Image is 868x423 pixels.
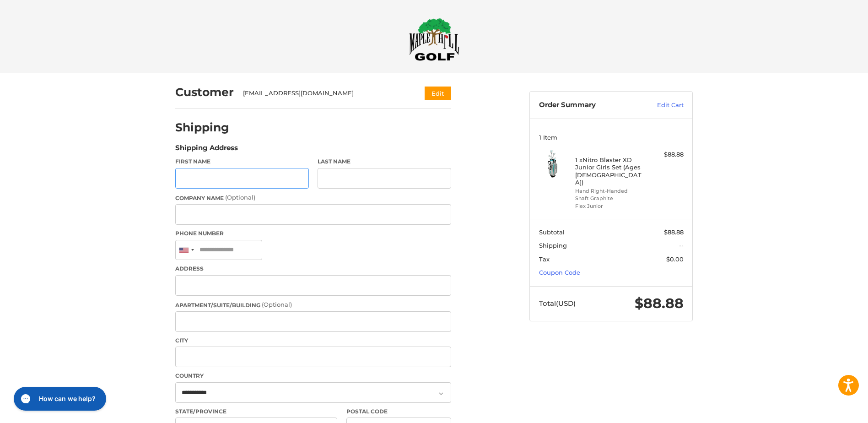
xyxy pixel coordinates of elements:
div: United States: +1 [176,240,197,260]
img: Maple Hill Golf [409,18,459,61]
button: Edit [425,87,451,100]
h2: Shipping [175,120,229,135]
span: $0.00 [666,255,684,263]
span: Subtotal [539,228,565,236]
label: First Name [175,157,309,166]
label: Apartment/Suite/Building [175,300,451,309]
h4: 1 x Nitro Blaster XD Junior Girls Set (Ages [DEMOGRAPHIC_DATA]) [575,156,645,186]
label: Phone Number [175,229,451,238]
div: [EMAIL_ADDRESS][DOMAIN_NAME] [243,89,407,98]
span: Total (USD) [539,299,576,308]
div: $88.88 [647,150,684,159]
label: Last Name [318,157,451,166]
h3: Order Summary [539,101,637,110]
span: $88.88 [664,228,684,236]
label: Company Name [175,193,451,202]
h2: Customer [175,85,234,99]
legend: Shipping Address [175,143,238,157]
h3: 1 Item [539,134,684,141]
span: -- [679,242,684,249]
label: Postal Code [346,407,452,416]
li: Shaft Graphite [575,195,645,202]
span: $88.88 [635,295,684,312]
span: Shipping [539,242,567,249]
iframe: Gorgias live chat messenger [9,384,109,414]
label: State/Province [175,407,337,416]
a: Edit Cart [637,101,684,110]
a: Coupon Code [539,269,580,276]
small: (Optional) [262,301,292,308]
small: (Optional) [225,194,255,201]
span: Tax [539,255,550,263]
label: Country [175,372,451,380]
label: City [175,336,451,345]
li: Flex Junior [575,202,645,210]
li: Hand Right-Handed [575,187,645,195]
label: Address [175,265,451,273]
